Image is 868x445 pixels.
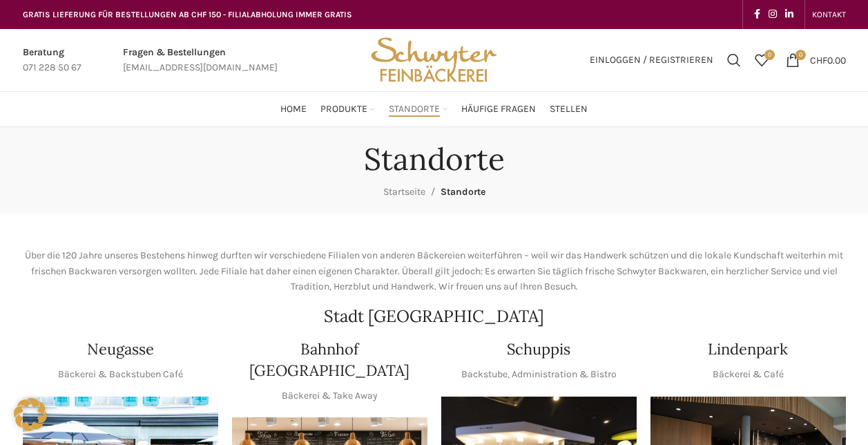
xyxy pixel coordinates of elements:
a: Facebook social link [750,5,764,24]
span: Stellen [550,103,588,116]
img: Bäckerei Schwyter [366,29,501,91]
span: 0 [795,50,806,60]
div: Secondary navigation [805,1,853,28]
h4: Schuppis [507,339,570,360]
h1: Standorte [364,141,505,178]
a: Home [280,95,307,123]
span: 0 [764,50,775,60]
a: Einloggen / Registrieren [583,46,720,74]
span: GRATIS LIEFERUNG FÜR BESTELLUNGEN AB CHF 150 - FILIALABHOLUNG IMMER GRATIS [23,10,352,19]
p: Bäckerei & Backstuben Café [58,367,183,382]
span: Home [280,103,307,116]
p: Bäckerei & Café [713,367,784,382]
bdi: 0.00 [810,54,846,66]
a: Infobox link [23,45,81,76]
h2: Stadt [GEOGRAPHIC_DATA] [23,308,846,325]
span: Häufige Fragen [461,103,536,116]
span: Einloggen / Registrieren [590,55,713,65]
p: Backstube, Administration & Bistro [461,367,617,382]
span: Produkte [320,103,367,116]
div: Meine Wunschliste [748,46,775,74]
a: Site logo [366,53,501,65]
span: CHF [810,54,827,66]
h4: Neugasse [87,339,154,360]
a: Infobox link [123,45,278,76]
a: 0 CHF0.00 [779,46,853,74]
span: Standorte [441,186,485,198]
a: Linkedin social link [781,5,798,24]
a: Häufige Fragen [461,95,536,123]
p: Bäckerei & Take Away [282,388,378,404]
span: KONTAKT [812,10,846,19]
a: Standorte [389,95,447,123]
a: Produkte [320,95,375,123]
a: Suchen [720,46,748,74]
a: Startseite [383,186,425,198]
h4: Bahnhof [GEOGRAPHIC_DATA] [232,339,427,381]
h4: Lindenpark [708,339,788,360]
a: 0 [748,46,775,74]
span: Standorte [389,103,440,116]
p: Über die 120 Jahre unseres Bestehens hinweg durften wir verschiedene Filialen von anderen Bäckere... [23,248,846,294]
a: Stellen [550,95,588,123]
a: Instagram social link [764,5,781,24]
a: KONTAKT [812,1,846,28]
div: Main navigation [16,95,853,123]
